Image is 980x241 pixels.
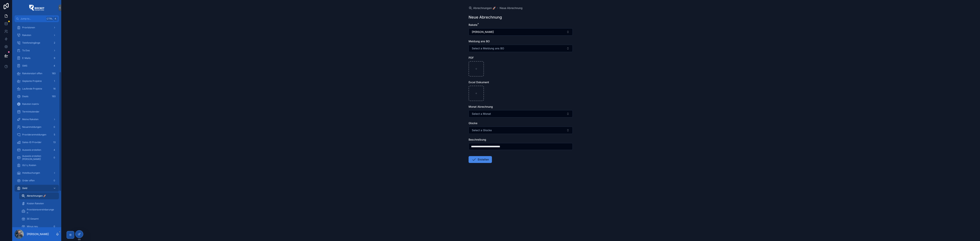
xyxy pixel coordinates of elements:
[15,32,59,39] a: Raketen
[15,78,59,85] a: Geplante Projekte1
[19,192,59,199] a: Abrechnungen 🚀
[15,93,59,100] a: Deals193
[46,17,53,21] span: Ctrl
[20,17,45,20] span: Jump to...
[22,80,42,83] span: Geplante Projekte
[22,148,41,151] span: Ausweis erstellen
[469,105,493,108] span: Monat Abrechnung
[472,30,494,34] span: [PERSON_NAME]
[22,34,31,37] span: Raketen
[29,5,44,11] img: App logo
[52,178,57,183] div: 0
[22,133,46,136] span: Provideranmeldungen
[469,15,502,20] h1: Neue Abrechnung
[22,125,41,129] span: Neuanmeldungen
[469,127,573,134] button: Select Button
[51,94,57,99] div: 193
[15,85,59,92] a: Laufende Projekte16
[500,6,523,10] a: Neue Abrechnung
[473,6,496,10] span: Abrechnungen 🚀
[27,202,44,205] span: Kosten Raketen
[15,116,59,123] a: Meine Raketen
[22,164,36,167] span: GU´s, Kosten
[469,45,573,52] button: Select Button
[472,112,491,116] span: Select a Monat
[22,110,39,113] span: Terminkalender
[27,208,55,214] span: Provisionsvereinbarungen
[54,17,57,20] span: K
[52,148,57,152] div: 4
[15,55,59,62] a: E-Mails9
[469,40,490,43] span: Meldung ans BO
[12,22,61,227] div: scrollable content
[15,147,59,153] a: Ausweis erstellen4
[52,86,57,91] div: 16
[52,125,57,129] div: 0
[27,232,49,236] p: [PERSON_NAME]
[19,208,59,215] a: Provisionsvereinbarungen
[22,179,35,182] span: Order offen
[19,223,59,230] a: Minus neu0
[469,56,474,59] span: PDF
[15,101,59,107] a: Raketen inaktiv
[469,138,486,141] span: Beschreibung
[22,57,30,60] span: E-Mails
[15,108,59,115] a: Terminkalender
[15,139,59,146] a: Sales-ID Provider13
[22,171,40,174] span: Hotelbuchungen
[15,24,59,31] a: Provisionen
[52,140,57,145] div: 13
[469,28,573,36] button: Select Button
[51,71,57,76] div: 183
[15,47,59,54] a: To Dos
[52,155,57,160] div: 0
[472,46,504,50] span: Select a Meldung ans BO
[15,177,59,184] a: Order offen0
[22,26,35,29] span: Provisionen
[469,121,477,125] span: Glocke
[27,217,39,220] span: SE Gesamt
[27,194,46,197] span: Abrechnungen 🚀
[469,6,496,10] a: Abrechnungen 🚀
[15,169,59,176] a: Hotelbuchungen
[19,215,59,222] a: SE Gesamt
[15,185,59,192] a: Geld
[22,49,30,52] span: To Dos
[15,162,59,169] a: GU´s, Kosten
[22,118,38,121] span: Meine Raketen
[22,141,42,144] span: Sales-ID Provider
[469,81,489,84] span: Excel Dokument
[52,224,57,229] div: 0
[15,131,59,138] a: Provideranmeldungen5
[22,87,42,90] span: Laufende Projekte
[469,110,573,117] button: Select Button
[22,72,42,75] span: Raketenstart offen
[52,64,57,68] div: 4
[15,62,59,69] a: SMS4
[15,70,59,77] a: Raketenstart offen183
[22,41,40,44] span: Telefoneingänge
[15,15,59,22] button: Jump to...CtrlK
[472,128,492,132] span: Select a Glocke
[52,56,57,60] div: 9
[19,200,59,207] a: Kosten Raketen
[27,225,38,228] span: Minus neu
[469,156,492,163] button: Erstellen
[52,79,57,83] div: 1
[15,124,59,130] a: Neuanmeldungen0
[469,23,477,26] span: Rakete
[52,132,57,137] div: 5
[22,64,27,67] span: SMS
[22,95,28,98] span: Deals
[52,41,57,45] div: 2
[15,154,59,161] a: Ausweis erstellen [PERSON_NAME]0
[15,39,59,46] a: Telefoneingänge2
[22,187,27,190] span: Geld
[22,155,51,161] span: Ausweis erstellen [PERSON_NAME]
[22,103,39,106] span: Raketen inaktiv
